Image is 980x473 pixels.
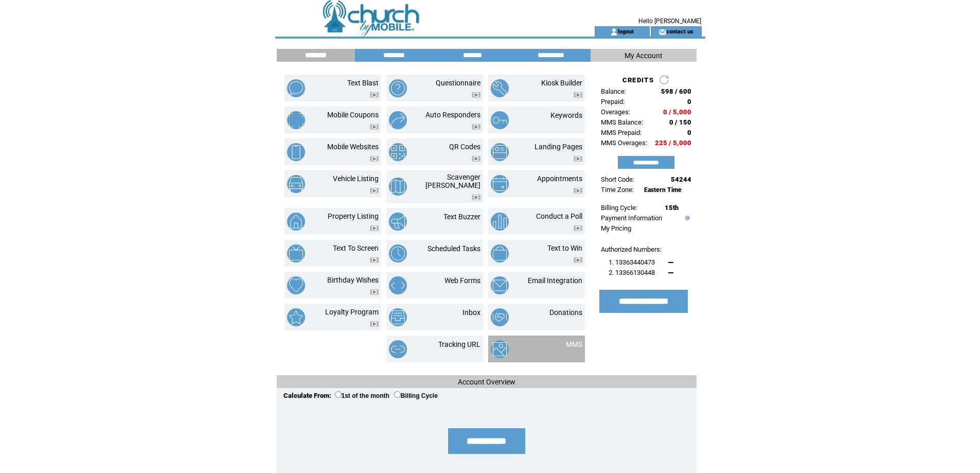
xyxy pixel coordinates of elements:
img: video.png [472,124,480,130]
img: text-to-win.png [491,244,509,262]
img: video.png [574,156,582,162]
span: Hello [PERSON_NAME] [638,17,701,25]
span: Account Overview [458,378,515,386]
label: 1st of the month [335,392,389,399]
img: donations.png [491,308,509,326]
img: scheduled-tasks.png [389,244,407,262]
img: video.png [574,188,582,194]
img: video.png [370,124,379,130]
a: Landing Pages [534,143,582,151]
img: mms.png [491,340,509,358]
a: Inbox [462,308,480,317]
span: MMS Prepaid: [601,129,642,136]
img: video.png [472,92,480,98]
a: Kiosk Builder [541,79,582,87]
img: text-buzzer.png [389,213,407,231]
img: inbox.png [389,308,407,326]
a: logout [618,28,634,34]
a: Web Forms [444,276,480,285]
img: tracking-url.png [389,340,407,358]
img: scavenger-hunt.png [389,178,407,196]
a: Scheduled Tasks [427,244,480,253]
img: help.gif [683,216,690,220]
img: video.png [472,195,480,200]
a: Keywords [550,111,582,119]
img: email-integration.png [491,276,509,294]
a: Loyalty Program [325,308,379,316]
img: mobile-coupons.png [287,111,305,129]
a: Text To Screen [333,244,379,252]
span: My Account [625,51,663,60]
img: landing-pages.png [491,143,509,161]
span: Balance: [601,87,626,95]
span: 225 / 5,000 [655,139,691,147]
a: Email Integration [528,276,582,285]
span: 0 / 150 [669,118,691,126]
img: video.png [574,257,582,263]
img: property-listing.png [287,213,305,231]
img: questionnaire.png [389,79,407,97]
input: 1st of the month [335,391,342,398]
span: 15th [665,204,679,212]
span: MMS Overages: [601,139,647,147]
span: 0 [687,98,691,106]
img: kiosk-builder.png [491,79,509,97]
img: video.png [370,225,379,231]
span: Time Zone: [601,186,634,194]
a: Birthday Wishes [327,276,379,284]
span: 0 [687,129,691,136]
img: text-blast.png [287,79,305,97]
span: 54244 [671,176,691,183]
span: Authorized Numbers: [601,246,662,253]
span: 0 / 5,000 [663,108,691,116]
a: Auto Responders [425,111,480,119]
a: Conduct a Poll [536,212,582,220]
img: text-to-screen.png [287,244,305,262]
span: Eastern Time [644,186,682,194]
a: Mobile Coupons [327,111,379,119]
a: Text Buzzer [443,213,480,221]
span: 598 / 600 [661,87,691,95]
span: Short Code: [601,176,634,183]
span: 1. 13363440473 [609,258,655,266]
img: video.png [574,92,582,98]
span: Overages: [601,108,630,116]
a: Questionnaire [436,79,480,87]
img: loyalty-program.png [287,308,305,326]
img: auto-responders.png [389,111,407,129]
a: Appointments [537,174,582,183]
img: birthday-wishes.png [287,276,305,294]
a: My Pricing [601,224,631,232]
span: MMS Balance: [601,118,643,126]
span: 2. 13366130448 [609,269,655,276]
a: Vehicle Listing [333,174,379,183]
label: Billing Cycle [394,392,438,399]
img: account_icon.gif [610,28,618,36]
a: Property Listing [328,212,379,220]
img: video.png [574,225,582,231]
img: video.png [370,156,379,162]
a: Donations [549,308,582,317]
span: CREDITS [622,76,654,84]
a: QR Codes [449,143,480,151]
a: Scavenger [PERSON_NAME] [425,173,480,189]
span: Prepaid: [601,98,625,106]
img: video.png [370,289,379,295]
img: keywords.png [491,111,509,129]
img: video.png [370,321,379,327]
img: conduct-a-poll.png [491,213,509,231]
a: Text Blast [347,79,379,87]
a: MMS [566,340,582,348]
input: Billing Cycle [394,391,401,398]
img: video.png [370,188,379,194]
img: video.png [370,92,379,98]
a: contact us [666,28,693,34]
a: Mobile Websites [327,143,379,151]
img: video.png [370,257,379,263]
span: Billing Cycle: [601,204,637,212]
img: contact_us_icon.gif [658,28,666,36]
img: mobile-websites.png [287,143,305,161]
img: vehicle-listing.png [287,175,305,193]
a: Payment Information [601,214,662,222]
img: web-forms.png [389,276,407,294]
